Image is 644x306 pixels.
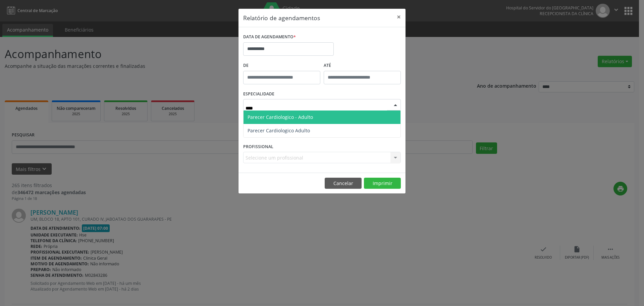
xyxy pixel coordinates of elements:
label: DATA DE AGENDAMENTO [243,32,296,42]
label: ESPECIALIDADE [243,89,274,99]
label: ATÉ [324,60,401,71]
button: Cancelar [325,178,362,189]
button: Close [392,9,406,25]
h5: Relatório de agendamentos [243,13,320,22]
button: Imprimir [364,178,401,189]
label: De [243,60,320,71]
span: Parecer Cardiologico - Adulto [248,114,313,120]
label: PROFISSIONAL [243,141,273,152]
span: Parecer Cardiologico Adulto [248,127,310,134]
